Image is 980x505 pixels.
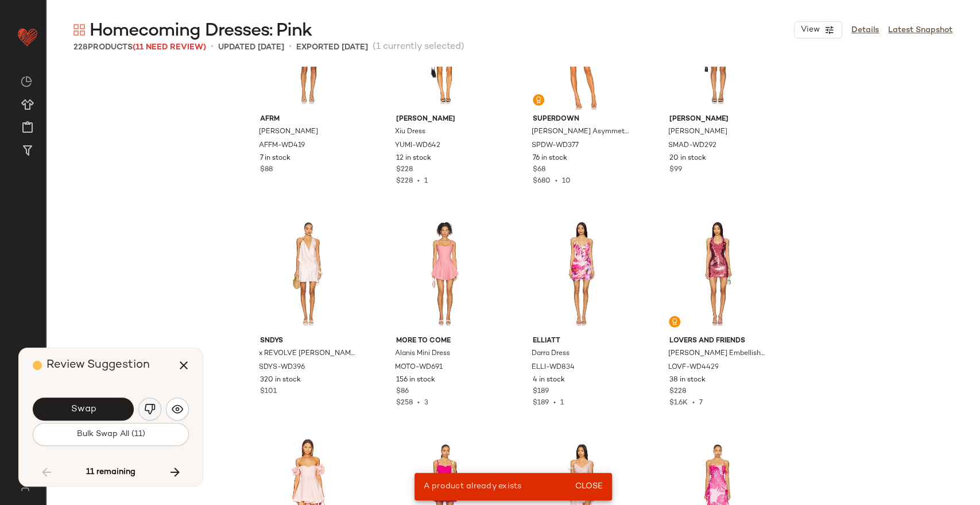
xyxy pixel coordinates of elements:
span: [PERSON_NAME] [396,114,493,125]
span: x REVOLVE [PERSON_NAME] Mini Dress [259,349,356,359]
span: 320 in stock [260,375,301,386]
span: SNDYS [260,336,357,346]
span: $68 [533,165,545,175]
span: 7 [699,399,702,407]
span: 156 in stock [396,375,435,386]
span: 10 [562,178,571,185]
span: Swap [70,404,96,415]
img: svg%3e [671,318,678,325]
span: • [211,40,214,54]
img: heart_red.DM2ytmEG.svg [16,25,39,48]
img: svg%3e [144,403,156,415]
img: svg%3e [73,24,85,36]
span: $228 [669,387,685,397]
span: $228 [396,165,413,175]
a: Latest Snapshot [888,24,952,36]
span: LOVF-WD4429 [668,363,718,373]
span: 20 in stock [669,153,706,164]
span: 76 in stock [533,153,567,164]
span: superdown [533,114,630,125]
span: $228 [396,178,413,185]
span: ELLIATT [533,336,630,346]
a: Details [851,24,879,36]
img: MOTO-WD691_V1.jpg [387,215,502,331]
span: (1 currently selected) [373,40,464,54]
span: Alanis Mini Dress [395,349,450,359]
span: $680 [533,178,551,185]
span: 7 in stock [260,153,290,164]
span: • [687,399,699,407]
img: svg%3e [535,97,542,103]
img: LOVF-WD4429_V1.jpg [660,215,775,331]
span: • [551,178,562,185]
img: ELLI-WD834_V1.jpg [524,215,639,331]
span: (11 Need Review) [133,43,206,52]
span: $1.6K [669,399,687,407]
img: svg%3e [21,76,32,87]
span: Close [574,482,602,491]
span: $258 [396,399,413,407]
span: SMAD-WD292 [668,141,716,151]
button: Swap [33,398,134,421]
span: SDYS-WD396 [259,363,305,373]
span: [PERSON_NAME] Embellished Mini Dress [668,349,765,359]
span: 1 [560,399,564,407]
span: YUMI-WD642 [395,141,440,151]
span: MORE TO COME [396,336,493,346]
span: [PERSON_NAME] [669,114,766,125]
span: • [413,399,424,407]
span: $189 [533,387,549,397]
img: svg%3e [14,482,36,491]
p: Exported [DATE] [296,41,368,53]
button: Close [570,476,607,497]
span: A product already exists [424,482,522,491]
button: View [794,21,842,38]
span: 38 in stock [669,375,705,386]
span: 3 [424,399,428,407]
span: ELLI-WD834 [532,363,575,373]
span: MOTO-WD691 [395,363,443,373]
p: updated [DATE] [218,41,284,53]
span: View [800,25,820,34]
span: Xiu Dress [395,127,425,137]
span: • [289,40,292,54]
span: Review Suggestion [47,359,150,371]
span: [PERSON_NAME] [668,127,727,137]
span: $99 [669,165,681,175]
span: 228 [73,43,88,52]
span: Homecoming Dresses: Pink [90,20,312,43]
span: 12 in stock [396,153,431,164]
img: svg%3e [172,403,183,415]
span: [PERSON_NAME] [259,127,318,137]
span: AFFM-WD419 [259,141,305,151]
span: Lovers and Friends [669,336,766,346]
span: 1 [424,178,428,185]
span: $189 [533,399,549,407]
span: • [549,399,560,407]
img: SDYS-WD396_V1.jpg [251,215,366,331]
span: Darra Dress [532,349,570,359]
div: Products [73,41,206,53]
span: $86 [396,387,409,397]
span: SPDW-WD377 [532,141,579,151]
span: $88 [260,165,273,175]
span: [PERSON_NAME] Asymmetrical Mini Dress [532,127,629,137]
span: 4 in stock [533,375,565,386]
span: Bulk Swap All (11) [76,430,145,439]
span: $101 [260,387,277,397]
button: Bulk Swap All (11) [33,423,189,446]
span: AFRM [260,114,357,125]
span: 11 remaining [86,467,135,477]
span: • [413,178,424,185]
